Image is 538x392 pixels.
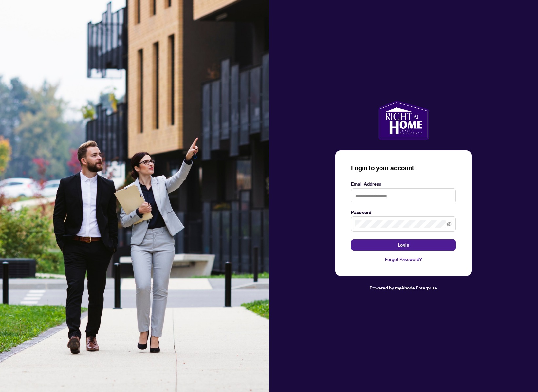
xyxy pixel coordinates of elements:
span: eye-invisible [447,222,452,226]
a: myAbode [395,284,415,291]
button: Login [351,239,456,251]
a: Forgot Password? [351,256,456,263]
label: Email Address [351,180,456,188]
h3: Login to your account [351,163,456,173]
label: Password [351,209,456,216]
img: ma-logo [378,101,429,140]
span: Enterprise [416,285,437,290]
span: Powered by [370,285,394,290]
span: Login [398,240,409,250]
